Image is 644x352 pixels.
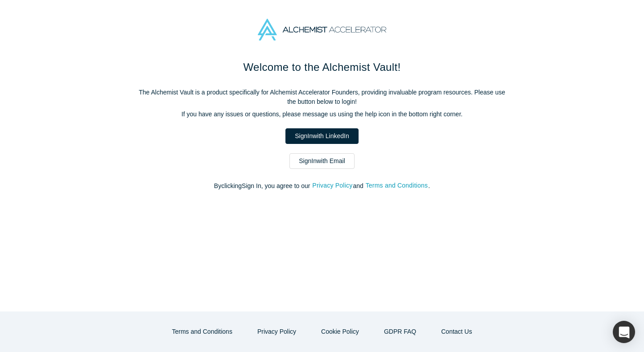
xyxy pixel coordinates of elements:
[135,59,509,75] h1: Welcome to the Alchemist Vault!
[312,180,353,191] button: Privacy Policy
[312,324,368,340] button: Cookie Policy
[432,324,481,340] a: Contact Us
[248,324,305,340] button: Privacy Policy
[135,110,509,119] p: If you have any issues or questions, please message us using the help icon in the bottom right co...
[375,324,425,340] a: GDPR FAQ
[135,88,509,106] p: The Alchemist Vault is a product specifically for Alchemist Accelerator Founders, providing inval...
[135,181,509,191] p: By clicking Sign In , you agree to our and .
[258,19,386,41] img: Alchemist Accelerator Logo
[285,128,358,144] a: SignInwith LinkedIn
[365,180,429,191] button: Terms and Conditions
[163,324,242,340] button: Terms and Conditions
[289,153,355,169] a: SignInwith Email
